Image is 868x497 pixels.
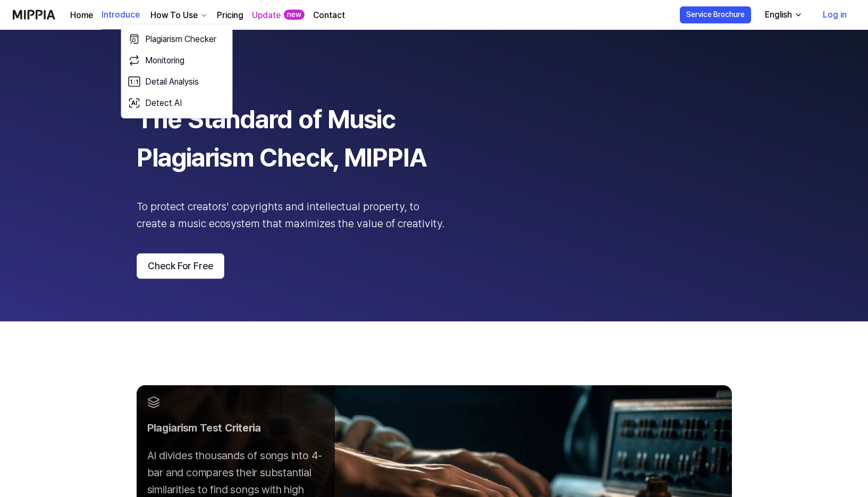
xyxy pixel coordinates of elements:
[217,9,243,22] a: Pricing
[148,9,208,22] button: How To Use
[137,253,224,279] button: Check For Free
[148,9,200,22] div: How To Use
[680,6,751,23] button: Service Brochure
[102,1,140,30] a: Introduce
[137,253,732,279] a: Check For Free
[756,4,809,26] button: English
[126,50,228,71] a: Monitoring
[126,93,228,114] a: Detect AI
[763,9,794,21] div: English
[126,71,228,93] a: Detail Analysis
[126,29,228,50] a: Plagiarism Checker
[284,10,305,20] div: new
[137,198,445,232] div: To protect creators' copyrights and intellectual property, to create a music ecosystem that maxim...
[313,9,345,22] a: Contact
[252,9,281,22] a: Update
[137,72,732,89] div: introduce
[147,419,324,436] div: Plagiarism Test Criteria
[70,9,93,22] a: Home
[137,100,445,177] div: The Standard of Music Plagiarism Check, MIPPIA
